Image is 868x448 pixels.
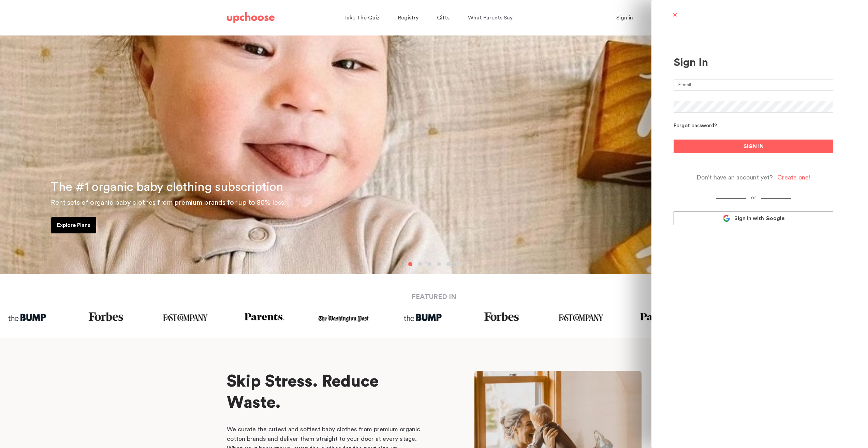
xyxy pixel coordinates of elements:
[696,174,773,182] span: Don't have an account yet?
[674,212,833,225] a: Sign in with Google
[777,174,811,182] div: Create one!
[674,56,833,69] div: Sign In
[674,79,833,91] input: E-mail
[744,142,764,150] span: SIGN IN
[674,140,833,153] button: SIGN IN
[734,215,784,222] span: Sign in with Google
[674,123,717,129] div: Forgot password?
[746,195,761,200] span: or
